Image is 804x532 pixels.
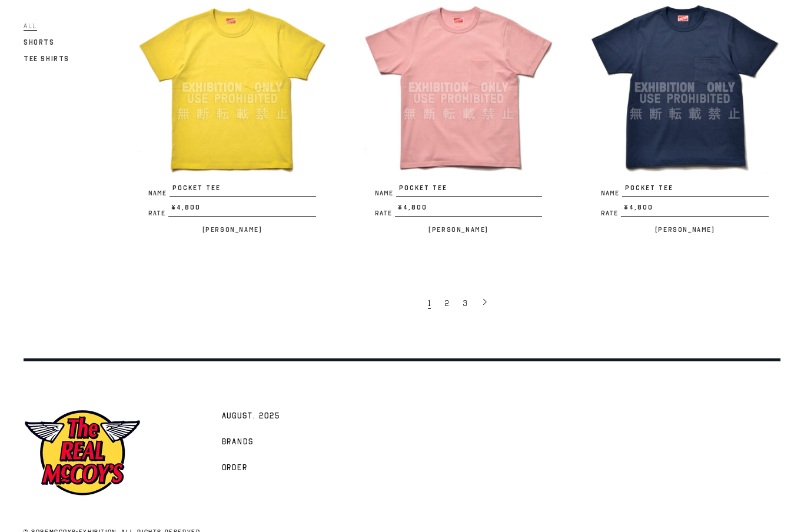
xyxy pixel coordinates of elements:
[24,408,141,497] img: mccoys-exhibition
[216,403,286,428] a: AUGUST. 2025
[216,454,254,480] a: Order
[601,210,621,217] span: Rate
[395,202,543,217] span: ¥4,800
[375,210,395,217] span: Rate
[438,291,457,314] a: 2
[363,222,554,237] p: [PERSON_NAME]
[463,298,467,309] span: 3
[24,55,69,63] span: Tee Shirts
[222,437,254,448] span: Brands
[137,222,328,237] p: [PERSON_NAME]
[444,298,449,309] span: 2
[148,210,168,217] span: Rate
[24,38,55,46] span: Shorts
[24,52,69,66] a: Tee Shirts
[24,35,55,49] a: Shorts
[148,190,170,197] span: Name
[222,463,248,474] span: Order
[601,190,622,197] span: Name
[222,411,280,423] span: AUGUST. 2025
[428,298,431,309] span: 1
[24,19,37,33] a: All
[375,190,396,197] span: Name
[396,183,543,197] span: POCKET TEE
[216,428,260,454] a: Brands
[24,22,37,31] span: All
[170,183,316,197] span: POCKET TEE
[621,202,769,217] span: ¥4,800
[457,291,475,314] a: 3
[168,202,316,217] span: ¥4,800
[589,222,780,237] p: [PERSON_NAME]
[622,183,769,197] span: POCKET TEE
